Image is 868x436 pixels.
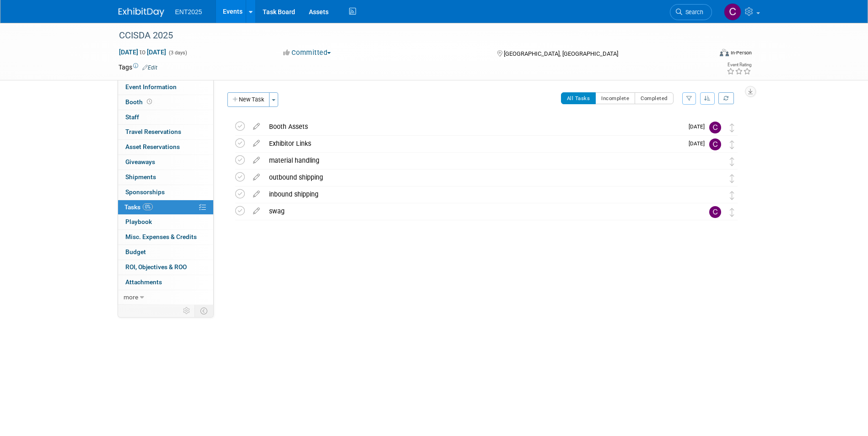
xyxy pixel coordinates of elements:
[119,63,157,72] td: Tags
[194,305,213,317] td: Toggle Event Tabs
[118,125,213,139] a: Travel Reservations
[730,191,734,200] i: Move task
[125,173,156,181] span: Shipments
[248,156,264,165] a: edit
[720,49,729,56] img: Format-Inperson.png
[118,140,213,154] a: Asset Reservations
[264,153,691,168] div: material handling
[125,143,180,150] span: Asset Reservations
[125,98,154,106] span: Booth
[175,8,202,16] span: ENT2025
[730,157,734,166] i: Move task
[264,170,691,185] div: outbound shipping
[264,119,683,134] div: Booth Assets
[730,49,752,56] div: In-Person
[118,245,213,260] a: Budget
[730,208,734,217] i: Move task
[116,27,698,44] div: CCISDA 2025
[709,155,721,167] img: Rose Bodin
[118,260,213,275] a: ROI, Objectives & ROO
[264,136,683,151] div: Exhibitor Links
[118,185,213,200] a: Sponsorships
[264,186,691,202] div: inbound shipping
[118,215,213,229] a: Playbook
[595,92,635,104] button: Incomplete
[280,48,334,58] button: Committed
[118,230,213,245] a: Misc. Expenses & Credits
[142,64,157,71] a: Edit
[709,172,721,184] img: Rose Bodin
[682,9,703,16] span: Search
[264,203,691,219] div: swag
[118,95,213,110] a: Booth
[658,48,752,61] div: Event Format
[118,290,213,305] a: more
[125,218,152,225] span: Playbook
[709,206,721,218] img: Colleen Mueller
[138,48,147,56] span: to
[724,3,741,21] img: Colleen Mueller
[119,48,167,56] span: [DATE] [DATE]
[670,4,712,20] a: Search
[709,122,721,133] img: Colleen Mueller
[179,305,195,317] td: Personalize Event Tab Strip
[125,113,139,121] span: Staff
[504,50,618,57] span: [GEOGRAPHIC_DATA], [GEOGRAPHIC_DATA]
[561,92,596,104] button: All Tasks
[730,140,734,149] i: Move task
[118,200,213,215] a: Tasks0%
[118,170,213,185] a: Shipments
[689,140,709,147] span: [DATE]
[125,233,197,240] span: Misc. Expenses & Credits
[124,203,153,211] span: Tasks
[119,8,164,17] img: ExhibitDay
[125,83,177,90] span: Event Information
[709,138,721,150] img: Colleen Mueller
[168,50,187,56] span: (3 days)
[125,278,162,286] span: Attachments
[635,92,674,104] button: Completed
[248,190,264,198] a: edit
[118,110,213,125] a: Staff
[248,122,264,131] a: edit
[118,275,213,290] a: Attachments
[718,92,734,104] a: Refresh
[248,207,264,215] a: edit
[730,174,734,183] i: Move task
[709,189,721,201] img: Rose Bodin
[125,188,165,196] span: Sponsorships
[730,123,734,132] i: Move task
[118,80,213,95] a: Event Information
[124,293,138,301] span: more
[727,63,751,67] div: Event Rating
[145,98,154,105] span: Booth not reserved yet
[125,248,146,255] span: Budget
[227,92,270,107] button: New Task
[125,158,155,165] span: Giveaways
[248,173,264,181] a: edit
[143,203,153,210] span: 0%
[689,123,709,130] span: [DATE]
[125,263,187,271] span: ROI, Objectives & ROO
[248,139,264,148] a: edit
[125,128,181,135] span: Travel Reservations
[118,155,213,170] a: Giveaways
